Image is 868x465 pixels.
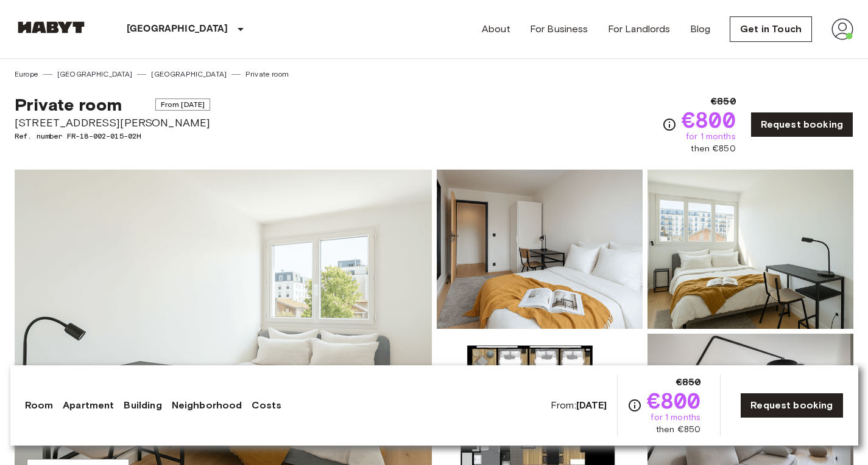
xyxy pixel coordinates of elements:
[25,398,54,413] a: Room
[608,22,671,36] a: For Landlords
[482,22,510,36] a: About
[15,131,210,142] span: Ref. number FR-18-002-015-02H
[15,94,122,115] span: Private room
[15,21,88,33] img: Habyt
[831,18,853,40] img: avatar
[750,112,853,137] a: Request booking
[155,98,211,111] span: From [DATE]
[682,109,736,131] span: €800
[530,22,588,36] a: For Business
[647,170,853,329] img: Picture of unit FR-18-002-015-02H
[711,94,736,109] span: €850
[656,424,700,436] span: then €850
[57,69,133,80] a: [GEOGRAPHIC_DATA]
[151,69,227,80] a: [GEOGRAPHIC_DATA]
[437,170,643,329] img: Picture of unit FR-18-002-015-02H
[662,117,677,132] svg: Check cost overview for full price breakdown. Please note that discounts apply to new joiners onl...
[551,399,607,412] span: From:
[576,399,607,411] b: [DATE]
[651,412,700,424] span: for 1 months
[127,22,228,36] p: [GEOGRAPHIC_DATA]
[690,22,711,36] a: Blog
[15,69,38,80] a: Europe
[252,398,281,413] a: Costs
[172,398,242,413] a: Neighborhood
[740,393,843,418] a: Request booking
[627,398,642,413] svg: Check cost overview for full price breakdown. Please note that discounts apply to new joiners onl...
[686,131,736,143] span: for 1 months
[676,375,701,390] span: €850
[647,390,701,412] span: €800
[245,69,289,80] a: Private room
[691,143,735,155] span: then €850
[63,398,114,413] a: Apartment
[730,16,812,42] a: Get in Touch
[124,398,161,413] a: Building
[15,115,210,131] span: [STREET_ADDRESS][PERSON_NAME]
